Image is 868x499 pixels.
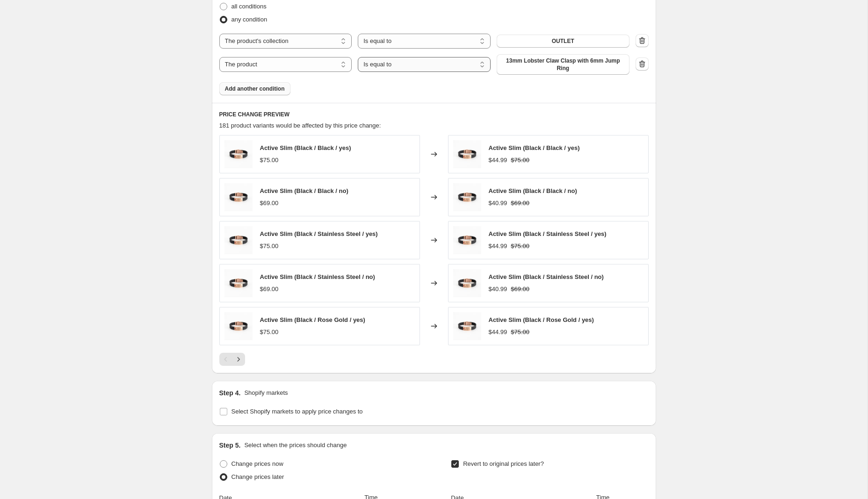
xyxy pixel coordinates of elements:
strike: $75.00 [511,156,529,165]
span: Active Slim (Black / Stainless Steel / no) [489,273,604,280]
span: Add another condition [225,85,285,93]
p: Select when the prices should change [244,441,347,450]
button: Add another condition [219,82,290,95]
button: OUTLET [497,35,629,48]
span: OUTLET [552,37,574,45]
img: Thin_-_Black_3__58985_80x.jpg [453,269,481,297]
span: Active Slim (Black / Black / no) [489,187,577,194]
div: $75.00 [260,156,279,165]
div: $44.99 [489,328,507,337]
span: Active Slim (Black / Stainless Steel / yes) [489,230,607,237]
div: $44.99 [489,242,507,251]
span: Active Slim (Black / Rose Gold / yes) [489,316,594,323]
div: $40.99 [489,199,507,208]
span: Revert to original prices later? [463,460,544,467]
button: 13mm Lobster Claw Clasp with 6mm Jump Ring [497,54,629,75]
div: $69.00 [260,285,279,294]
div: $69.00 [260,199,279,208]
div: $44.99 [489,156,507,165]
span: Active Slim (Black / Stainless Steel / yes) [260,230,378,237]
h2: Step 4. [219,388,241,398]
span: Change prices later [231,473,284,480]
span: any condition [231,16,268,23]
img: Thin_-_Black_3__58985_80x.jpg [224,140,253,168]
img: Thin_-_Black_3__58985_80x.jpg [453,183,481,211]
h6: PRICE CHANGE PREVIEW [219,111,649,118]
h2: Step 5. [219,441,241,450]
span: Select Shopify markets to apply price changes to [231,408,363,415]
strike: $69.00 [511,199,529,208]
img: Thin_-_Black_3__58985_80x.jpg [453,312,481,340]
img: Thin_-_Black_3__58985_80x.jpg [224,226,253,254]
span: Active Slim (Black / Black / no) [260,187,348,194]
img: Thin_-_Black_3__58985_80x.jpg [224,269,253,297]
img: Thin_-_Black_3__58985_80x.jpg [453,226,481,254]
nav: Pagination [219,353,245,366]
span: all conditions [231,3,267,10]
span: Active Slim (Black / Rose Gold / yes) [260,316,365,323]
div: $40.99 [489,285,507,294]
div: $75.00 [260,242,279,251]
div: $75.00 [260,328,279,337]
span: Active Slim (Black / Stainless Steel / no) [260,273,375,280]
p: Shopify markets [244,388,288,398]
strike: $75.00 [511,242,529,251]
strike: $75.00 [511,328,529,337]
span: 181 product variants would be affected by this price change: [219,122,381,129]
span: Change prices now [231,460,283,467]
strike: $69.00 [511,285,529,294]
img: Thin_-_Black_3__58985_80x.jpg [224,312,253,340]
img: Thin_-_Black_3__58985_80x.jpg [224,183,253,211]
span: 13mm Lobster Claw Clasp with 6mm Jump Ring [502,57,624,72]
span: Active Slim (Black / Black / yes) [489,144,580,151]
img: Thin_-_Black_3__58985_80x.jpg [453,140,481,168]
button: Next [232,353,245,366]
span: Active Slim (Black / Black / yes) [260,144,351,151]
